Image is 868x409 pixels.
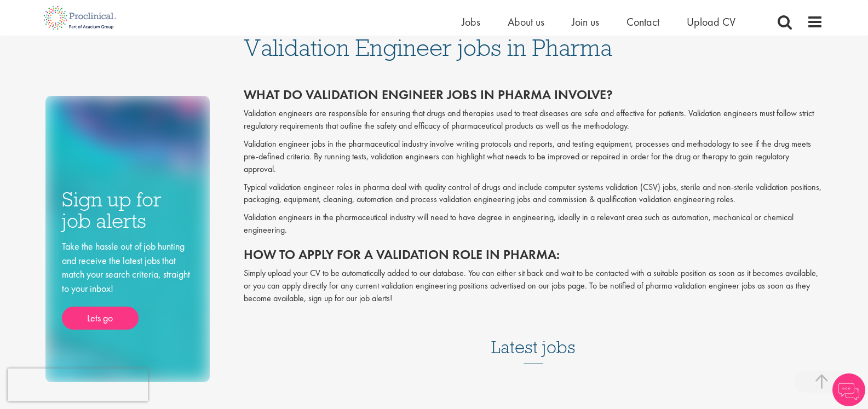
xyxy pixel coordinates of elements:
h3: Sign up for job alerts [62,189,193,231]
a: About us [508,15,544,29]
a: Join us [572,15,599,29]
h3: Latest jobs [491,310,576,364]
h2: What do validation engineer jobs in pharma involve? [244,88,823,102]
a: Upload CV [687,15,735,29]
p: Typical validation engineer roles in pharma deal with quality control of drugs and include comput... [244,181,823,206]
span: Validation Engineer jobs in Pharma [244,33,612,62]
img: Chatbot [832,373,865,406]
iframe: reCAPTCHA [8,368,148,401]
p: Simply upload your CV to be automatically added to our database. You can either sit back and wait... [244,267,823,305]
p: Validation engineer jobs in the pharmaceutical industry involve writing protocols and reports, an... [244,138,823,176]
p: Validation engineers are responsible for ensuring that drugs and therapies used to treat diseases... [244,107,823,133]
p: Validation engineers in the pharmaceutical industry will need to have degree in engineering, idea... [244,211,823,237]
a: Lets go [62,307,139,330]
a: Jobs [462,15,480,29]
div: Take the hassle out of job hunting and receive the latest jobs that match your search criteria, s... [62,239,193,330]
a: Contact [626,15,659,29]
h2: How to apply for a validation role in pharma: [244,247,823,262]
